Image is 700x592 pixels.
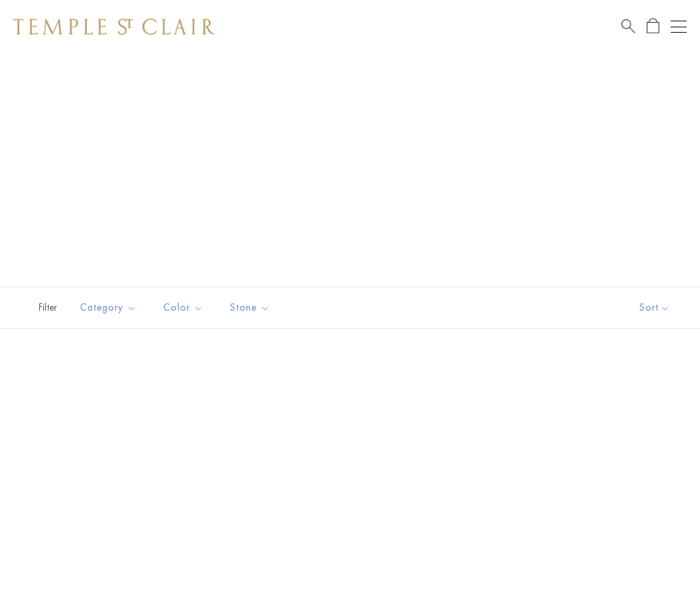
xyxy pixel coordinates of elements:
[73,299,147,316] span: Category
[70,293,147,323] button: Category
[13,19,215,35] img: Temple St. Clair
[223,299,280,316] span: Stone
[153,293,213,323] button: Color
[621,18,635,35] a: Search
[671,19,687,35] button: Open navigation
[647,18,659,35] a: Open Shopping Bag
[220,293,280,323] button: Stone
[609,287,700,328] button: Show sort by
[157,299,213,316] span: Color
